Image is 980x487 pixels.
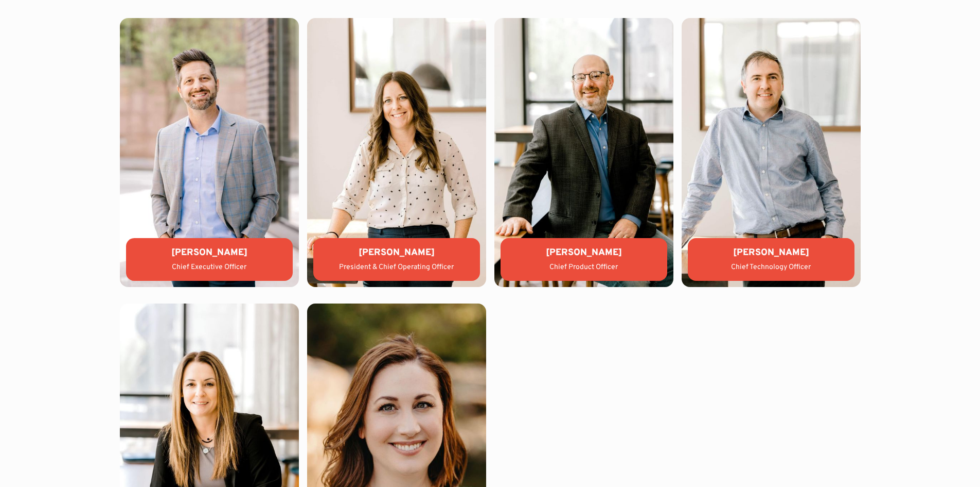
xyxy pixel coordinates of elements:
[322,262,472,273] div: President & Chief Operating Officer
[134,246,284,259] div: [PERSON_NAME]
[696,246,846,259] div: [PERSON_NAME]
[322,246,472,259] div: [PERSON_NAME]
[307,18,486,287] img: Lauren Donalson
[682,18,861,287] img: Tony Compton
[509,246,659,259] div: [PERSON_NAME]
[494,18,673,287] img: Matthew Groner
[120,18,299,287] img: Aaron Sheeks
[134,262,284,273] div: Chief Executive Officer
[696,262,846,273] div: Chief Technology Officer
[509,262,659,273] div: Chief Product Officer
